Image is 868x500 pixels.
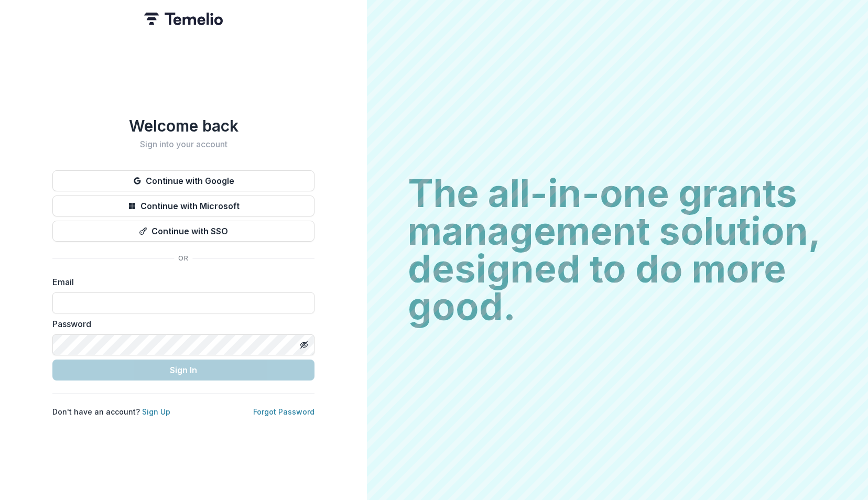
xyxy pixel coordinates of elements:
a: Sign Up [142,407,170,416]
img: Temelio [144,13,223,25]
label: Password [52,318,308,330]
button: Toggle password visibility [296,336,312,353]
button: Continue with Google [52,170,314,191]
h1: Welcome back [52,116,314,135]
h2: Sign into your account [52,139,314,149]
p: Don't have an account? [52,406,170,417]
label: Email [52,276,308,288]
button: Continue with SSO [52,221,314,242]
a: Forgot Password [253,407,314,416]
button: Sign In [52,360,314,381]
button: Continue with Microsoft [52,195,314,216]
